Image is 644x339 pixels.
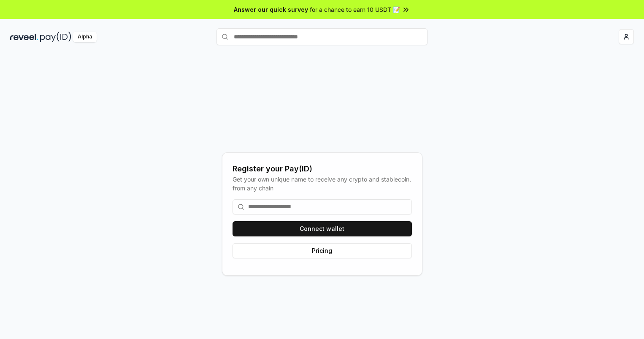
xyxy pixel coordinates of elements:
div: Alpha [73,32,97,42]
span: for a chance to earn 10 USDT 📝 [310,5,400,14]
button: Connect wallet [233,221,412,236]
div: Register your Pay(ID) [233,163,412,175]
img: pay_id [40,32,71,42]
div: Get your own unique name to receive any crypto and stablecoin, from any chain [233,175,412,193]
img: reveel_dark [10,32,38,42]
button: Pricing [233,243,412,258]
span: Answer our quick survey [234,5,308,14]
